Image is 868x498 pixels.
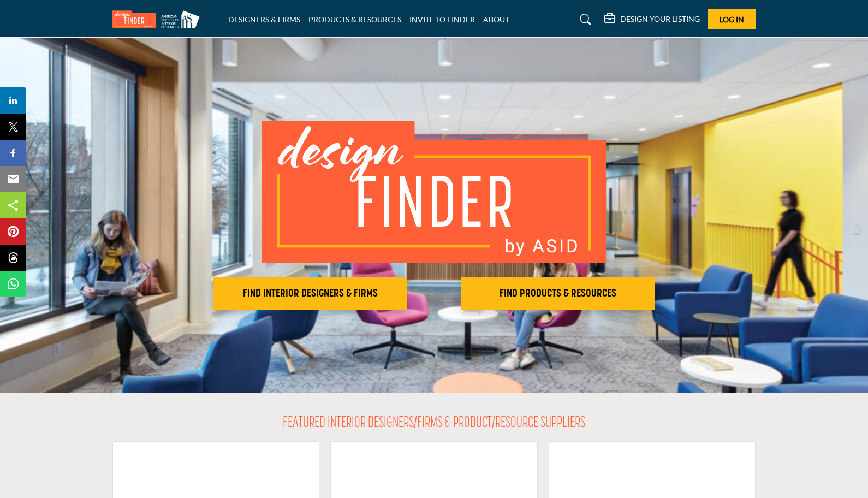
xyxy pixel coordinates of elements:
div: DESIGN YOUR LISTING [604,13,700,26]
h2: FIND PRODUCTS & RESOURCES [465,287,651,300]
span: Log In [720,15,744,24]
img: Site Logo [112,10,205,28]
h2: FEATURED INTERIOR DESIGNERS/FIRMS & PRODUCT/RESOURCE SUPPLIERS [283,414,585,433]
button: FIND PRODUCTS & RESOURCES [461,277,655,310]
h2: FIND INTERIOR DESIGNERS & FIRMS [217,287,403,300]
a: PRODUCTS & RESOURCES [308,15,401,24]
button: FIND INTERIOR DESIGNERS & FIRMS [213,277,407,310]
a: INVITE TO FINDER [409,15,475,24]
button: Log In [708,9,756,29]
h5: DESIGN YOUR LISTING [620,14,700,24]
a: Search [569,11,598,28]
img: image [262,121,606,263]
a: DESIGNERS & FIRMS [228,15,300,24]
a: ABOUT [483,15,509,24]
